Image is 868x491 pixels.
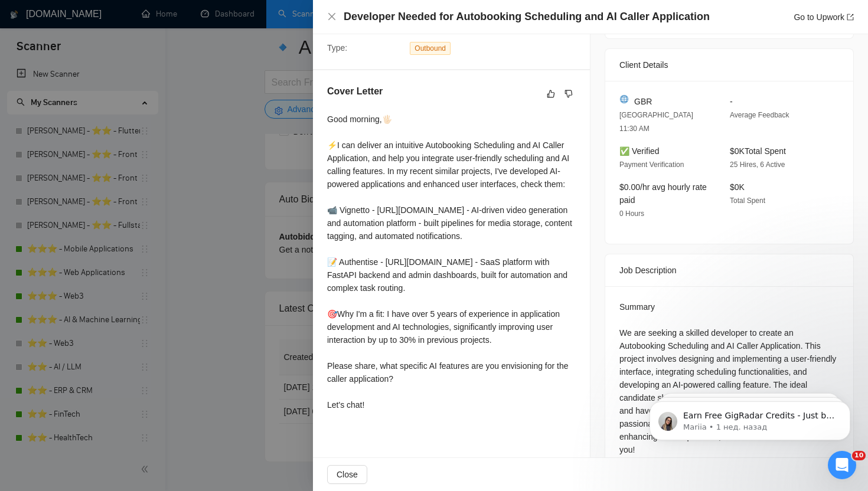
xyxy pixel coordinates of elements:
a: Go to Upworkexport [794,12,854,22]
span: Outbound [410,42,451,55]
span: $0.00/hr avg hourly rate paid [619,182,707,205]
span: export [847,14,854,21]
span: like [547,89,555,99]
img: 🌐 [620,95,628,103]
span: $0K Total Spent [730,146,786,156]
span: 25 Hires, 6 Active [730,161,785,169]
button: Close [327,465,367,484]
span: GBR [634,95,652,108]
iframe: Intercom notifications сообщение [632,377,868,459]
iframe: Intercom live chat [828,451,856,479]
button: like [544,87,558,101]
span: $0K [730,182,745,192]
span: 10 [852,451,866,460]
button: Close [327,12,337,22]
div: Good morning,🖐🏻 ⚡️I can deliver an intuitive Autobooking Scheduling and AI Caller Application, an... [327,113,576,411]
div: Client Details [619,49,839,81]
span: - [730,97,733,106]
h4: Developer Needed for Autobooking Scheduling and AI Caller Application [344,9,710,24]
span: dislike [564,89,573,99]
span: ✅ Verified [619,146,660,156]
span: Payment Verification [619,161,684,169]
div: Summary We are seeking a skilled developer to create an Autobooking Scheduling and AI Caller Appl... [619,300,839,456]
span: Type: [327,43,347,53]
span: [GEOGRAPHIC_DATA] 11:30 AM [619,111,693,133]
span: 0 Hours [619,210,644,218]
h5: Cover Letter [327,84,383,99]
span: Average Feedback [730,111,789,119]
div: Job Description [619,254,839,286]
span: Close [337,468,358,481]
button: dislike [562,87,576,101]
span: Total Spent [730,197,765,205]
span: close [327,12,337,21]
